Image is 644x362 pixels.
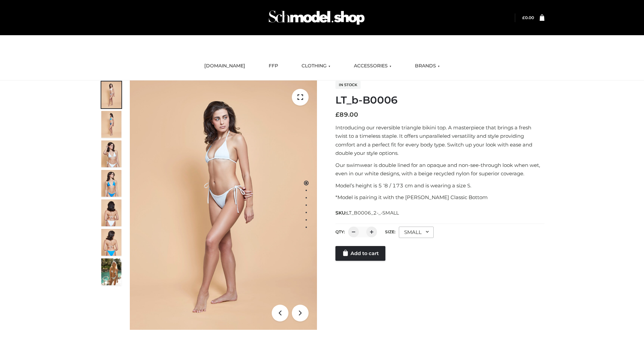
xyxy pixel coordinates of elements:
bdi: 89.00 [335,111,358,118]
bdi: 0.00 [522,15,534,20]
label: Size: [385,229,395,234]
a: CLOTHING [297,59,335,73]
div: SMALL [399,227,434,238]
img: ArielClassicBikiniTop_CloudNine_AzureSky_OW114ECO_7-scaled.jpg [101,199,121,226]
span: £ [335,111,339,118]
span: In stock [335,81,361,89]
a: Add to cart [335,246,385,261]
p: Introducing our reversible triangle bikini top. A masterpiece that brings a fresh twist to a time... [335,123,544,158]
img: ArielClassicBikiniTop_CloudNine_AzureSky_OW114ECO_8-scaled.jpg [101,229,121,256]
p: *Model is pairing it with the [PERSON_NAME] Classic Bottom [335,193,544,202]
a: £0.00 [522,15,534,20]
span: LT_B0006_2-_-SMALL [346,210,399,216]
span: £ [522,15,525,20]
img: Schmodel Admin 964 [266,4,367,31]
span: SKU: [335,209,399,217]
a: BRANDS [410,59,445,73]
label: QTY: [335,229,345,234]
img: ArielClassicBikiniTop_CloudNine_AzureSky_OW114ECO_1-scaled.jpg [101,81,121,108]
img: ArielClassicBikiniTop_CloudNine_AzureSky_OW114ECO_1 [130,80,317,330]
img: ArielClassicBikiniTop_CloudNine_AzureSky_OW114ECO_2-scaled.jpg [101,111,121,138]
img: Arieltop_CloudNine_AzureSky2.jpg [101,258,121,285]
img: ArielClassicBikiniTop_CloudNine_AzureSky_OW114ECO_3-scaled.jpg [101,140,121,167]
h1: LT_b-B0006 [335,94,544,106]
p: Our swimwear is double lined for an opaque and non-see-through look when wet, even in our white d... [335,161,544,178]
img: ArielClassicBikiniTop_CloudNine_AzureSky_OW114ECO_4-scaled.jpg [101,170,121,197]
a: FFP [264,59,283,73]
a: ACCESSORIES [349,59,396,73]
p: Model’s height is 5 ‘8 / 173 cm and is wearing a size S. [335,181,544,190]
a: [DOMAIN_NAME] [199,59,250,73]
